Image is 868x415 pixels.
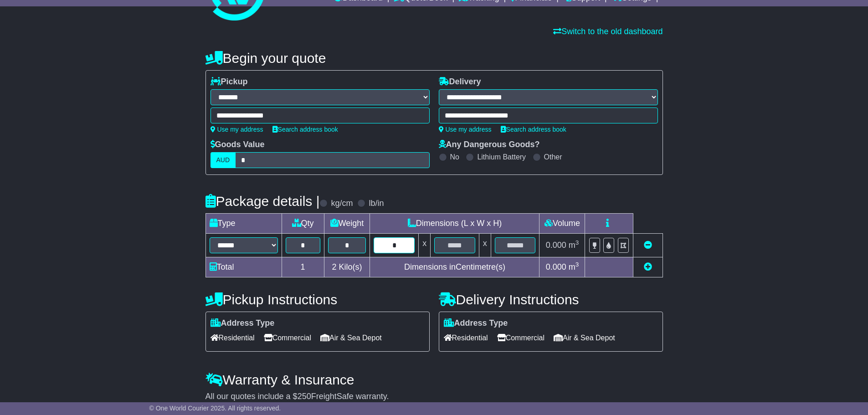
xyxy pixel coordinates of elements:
h4: Begin your quote [205,51,663,66]
h4: Delivery Instructions [439,292,663,307]
sup: 3 [575,239,579,246]
td: x [479,234,491,257]
span: Air & Sea Depot [320,331,382,345]
div: All our quotes include a $ FreightSafe warranty. [205,392,663,402]
span: 250 [298,392,311,401]
a: Use my address [211,126,263,133]
label: Address Type [211,318,275,328]
h4: Pickup Instructions [205,292,430,307]
sup: 3 [575,261,579,268]
a: Switch to the old dashboard [553,27,663,36]
label: Lithium Battery [477,153,526,161]
label: Other [544,153,562,161]
span: Commercial [264,331,311,345]
td: Dimensions (L x W x H) [370,214,539,234]
a: Remove this item [644,241,652,250]
a: Use my address [439,126,492,133]
h4: Package details | [205,194,320,209]
td: Qty [282,214,324,234]
a: Search address book [272,126,338,133]
label: AUD [211,152,236,168]
label: Address Type [444,318,508,328]
label: Delivery [439,77,481,87]
td: Dimensions in Centimetre(s) [370,257,539,277]
td: 1 [282,257,324,277]
span: 0.000 [546,262,566,272]
td: Type [205,214,282,234]
td: Volume [539,214,585,234]
label: Goods Value [211,140,265,150]
td: x [419,234,431,257]
span: Residential [444,331,488,345]
span: 0.000 [546,241,566,250]
td: Kilo(s) [324,257,370,277]
span: Air & Sea Depot [554,331,615,345]
td: Total [205,257,282,277]
span: Commercial [497,331,544,345]
a: Add new item [644,262,652,272]
label: Any Dangerous Goods? [439,140,540,150]
label: No [450,153,459,161]
span: © One World Courier 2025. All rights reserved. [149,405,281,412]
label: Pickup [211,77,248,87]
label: kg/cm [331,199,353,209]
span: m [569,241,579,250]
span: 2 [332,262,336,272]
span: Residential [211,331,255,345]
label: lb/in [369,199,384,209]
td: Weight [324,214,370,234]
h4: Warranty & Insurance [205,372,663,387]
a: Search address book [501,126,566,133]
span: m [569,262,579,272]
